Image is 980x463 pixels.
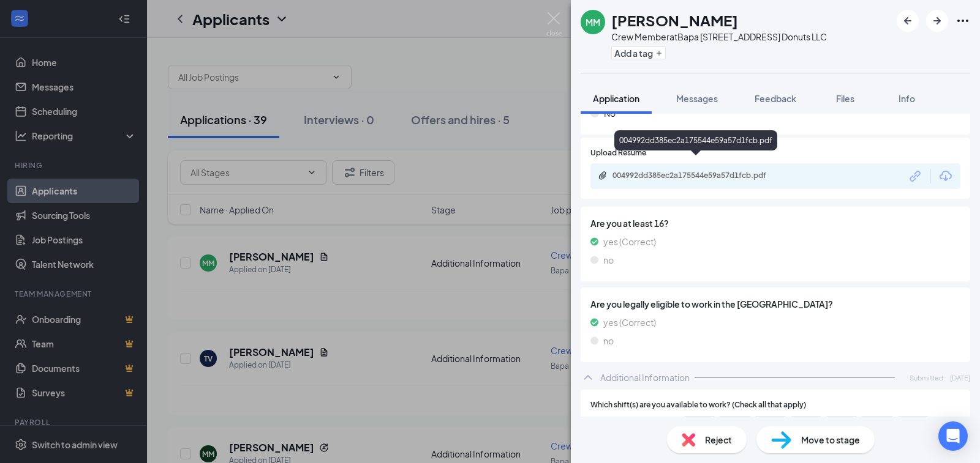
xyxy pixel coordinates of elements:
div: Additional Information [600,371,690,383]
span: Submitted: [910,372,945,383]
div: MM [586,16,600,28]
button: PlusAdd a tag [611,46,666,59]
button: ArrowLeftNew [897,10,919,32]
span: Reject [705,433,732,446]
button: ArrowRight [926,10,948,32]
svg: Download [938,169,953,183]
svg: ChevronUp [581,370,595,385]
span: Feedback [755,93,796,104]
svg: Plus [655,50,663,57]
span: no [603,253,614,267]
a: Paperclip004992dd385ec2a175544e59a57d1fcb.pdf [598,171,796,182]
span: Which shift(s) are you available to work? (Check all that apply) [590,399,806,411]
div: 004992dd385ec2a175544e59a57d1fcb.pdf [612,171,784,180]
span: yes (Correct) [603,316,656,329]
span: yes (Correct) [603,235,656,248]
svg: ArrowLeftNew [900,13,915,28]
span: Messages [676,93,718,104]
h1: [PERSON_NAME] [611,10,738,31]
div: 004992dd385ec2a175544e59a57d1fcb.pdf [614,130,777,150]
div: Crew Member at Bapa [STREET_ADDRESS] Donuts LLC [611,31,827,43]
span: no [603,334,614,347]
svg: Paperclip [598,171,608,180]
span: Are you legally eligible to work in the [GEOGRAPHIC_DATA]? [590,297,960,311]
span: Are you at least 16? [590,217,960,230]
div: Open Intercom Messenger [938,421,968,451]
svg: Link [908,168,924,184]
span: [DATE] [950,372,970,383]
span: Application [593,93,639,104]
span: Info [899,93,915,104]
span: Upload Resume [590,147,646,159]
span: Files [836,93,854,104]
svg: Ellipses [956,13,970,28]
span: Move to stage [801,433,860,446]
svg: ArrowRight [930,13,944,28]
